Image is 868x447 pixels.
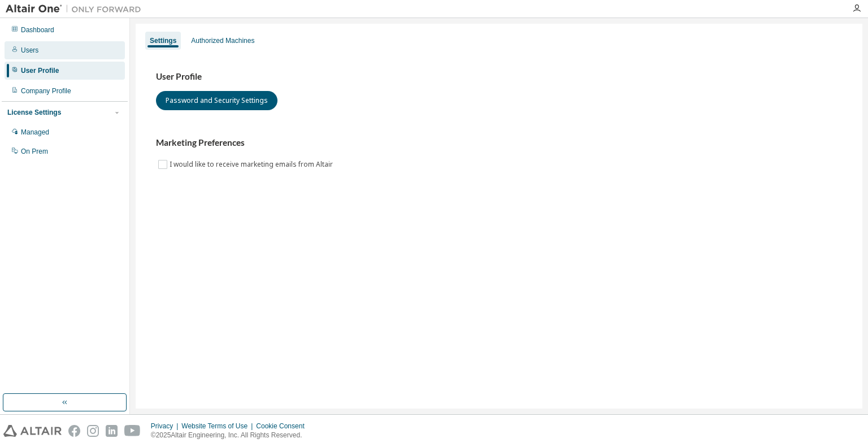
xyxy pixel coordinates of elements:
div: Managed [21,128,49,137]
div: Settings [150,36,176,45]
img: altair_logo.svg [3,425,62,437]
div: Users [21,46,38,55]
img: youtube.svg [124,425,141,437]
div: Website Terms of Use [181,422,256,431]
div: License Settings [7,108,61,117]
button: Password and Security Settings [156,91,277,110]
div: Cookie Consent [256,422,311,431]
h3: Marketing Preferences [156,137,842,149]
img: linkedin.svg [106,425,118,437]
div: On Prem [21,147,48,156]
div: Privacy [151,422,181,431]
div: Authorized Machines [191,36,254,45]
img: Altair One [6,3,147,15]
div: Company Profile [21,86,71,96]
img: instagram.svg [87,425,99,437]
img: facebook.svg [68,425,80,437]
div: User Profile [21,66,59,75]
p: © 2025 Altair Engineering, Inc. All Rights Reserved. [151,431,311,440]
h3: User Profile [156,71,842,83]
label: I would like to receive marketing emails from Altair [170,158,335,171]
div: Dashboard [21,25,54,34]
